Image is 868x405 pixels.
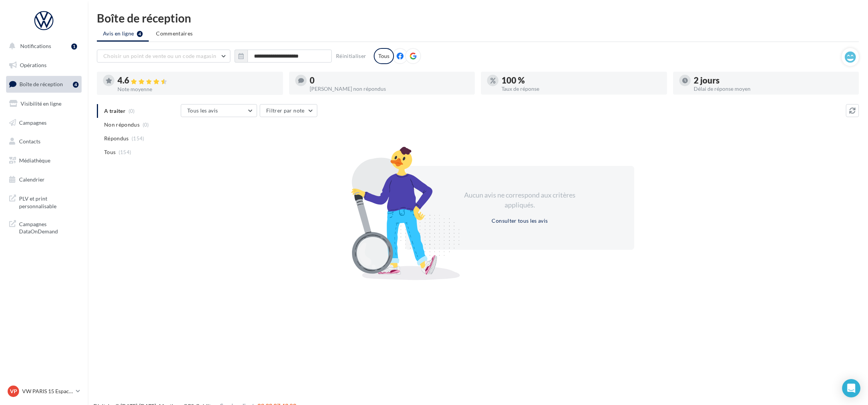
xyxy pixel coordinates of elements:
span: PLV et print personnalisable [19,193,79,210]
span: Opérations [20,62,47,68]
button: Choisir un point de vente ou un code magasin [97,50,230,63]
a: Visibilité en ligne [5,96,83,112]
span: Contacts [19,138,40,145]
span: Tous [104,148,116,156]
span: Campagnes [19,119,47,125]
button: Tous les avis [181,104,257,117]
button: Consulter tous les avis [489,216,551,225]
div: 0 [310,76,469,85]
div: 4.6 [117,76,277,85]
a: Opérations [5,57,83,73]
div: Boîte de réception [97,12,859,24]
span: (0) [143,122,149,128]
span: Campagnes DataOnDemand [19,219,79,235]
a: Campagnes [5,115,83,131]
p: VW PARIS 15 Espace Suffren [22,387,73,395]
span: Notifications [20,43,51,49]
a: Contacts [5,133,83,149]
span: Commentaires [156,30,193,37]
div: 100 % [502,76,661,85]
div: Note moyenne [117,87,277,92]
div: Taux de réponse [502,86,661,92]
div: 2 jours [694,76,853,85]
span: Calendrier [19,176,45,183]
span: Choisir un point de vente ou un code magasin [103,53,216,59]
span: Répondus [104,135,129,142]
button: Filtrer par note [260,104,317,117]
span: Boîte de réception [19,81,63,87]
div: Open Intercom Messenger [842,379,860,397]
span: (154) [119,149,132,155]
span: Visibilité en ligne [21,100,61,107]
div: Délai de réponse moyen [694,86,853,92]
a: PLV et print personnalisable [5,190,83,213]
div: 4 [73,82,79,88]
div: 1 [71,43,77,50]
a: Boîte de réception4 [5,76,83,92]
a: Médiathèque [5,153,83,169]
button: Notifications 1 [5,38,80,54]
div: Aucun avis ne correspond aux critères appliqués. [454,190,585,210]
a: VP VW PARIS 15 Espace Suffren [6,384,82,399]
a: Calendrier [5,172,83,188]
div: [PERSON_NAME] non répondus [310,86,469,92]
span: Médiathèque [19,157,50,164]
a: Campagnes DataOnDemand [5,216,83,238]
span: Non répondus [104,121,140,129]
span: VP [10,387,17,395]
button: Réinitialiser [333,51,370,61]
span: (154) [132,135,145,141]
span: Tous les avis [187,107,218,114]
div: Tous [374,48,394,64]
